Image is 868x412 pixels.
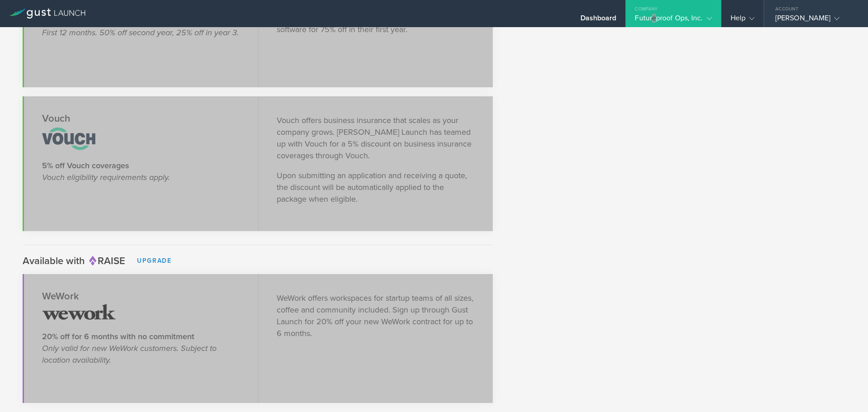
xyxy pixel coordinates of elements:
[731,14,755,27] div: Help
[635,14,712,27] div: Futureproof Ops, Inc.
[823,369,868,412] iframe: Chat Widget
[23,255,85,267] span: Available with
[137,254,171,267] a: Upgrade
[775,14,852,27] div: [PERSON_NAME]
[580,14,617,27] div: Dashboard
[87,255,125,267] span: Raise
